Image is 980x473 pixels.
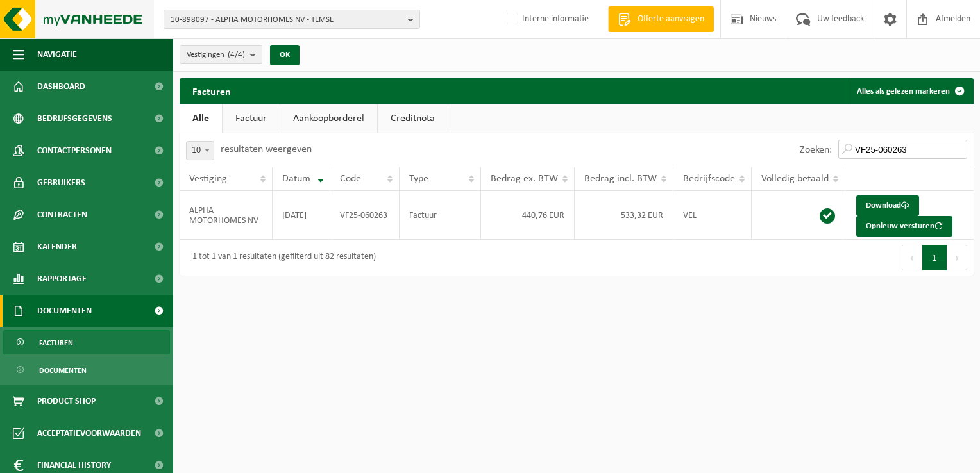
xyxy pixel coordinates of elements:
span: Bedrag ex. BTW [491,174,558,184]
span: Datum [282,174,310,184]
span: Product Shop [37,385,96,417]
count: (4/4) [228,51,245,59]
td: Factuur [400,191,481,240]
span: 10-898097 - ALPHA MOTORHOMES NV - TEMSE [171,10,403,29]
span: Offerte aanvragen [634,13,707,26]
a: Factuur [223,104,280,133]
label: resultaten weergeven [221,144,312,154]
span: Rapportage [37,263,87,295]
a: Documenten [3,358,170,382]
span: Kalender [37,231,77,263]
span: Bedrijfsgegevens [37,103,112,135]
button: Opnieuw versturen [856,216,952,236]
td: VEL [673,191,752,240]
span: Facturen [39,331,73,355]
span: Contracten [37,199,87,231]
span: Type [409,174,428,184]
span: Volledig betaald [761,174,829,184]
a: Aankoopborderel [280,104,377,133]
a: Alle [180,104,222,133]
span: Contactpersonen [37,135,112,167]
span: Documenten [39,358,87,383]
td: VF25-060263 [330,191,400,240]
td: 440,76 EUR [481,191,575,240]
span: 10 [187,142,214,160]
span: Documenten [37,295,92,327]
span: 10 [186,141,214,160]
button: OK [270,45,300,65]
span: Code [340,174,361,184]
button: 1 [922,245,947,270]
span: Bedrijfscode [683,174,735,184]
td: [DATE] [273,191,330,240]
label: Interne informatie [504,10,589,29]
button: Next [947,245,967,270]
button: Alles als gelezen markeren [847,78,972,104]
span: Gebruikers [37,167,85,199]
span: Acceptatievoorwaarden [37,417,141,449]
h2: Facturen [180,78,244,103]
a: Offerte aanvragen [608,6,714,32]
td: ALPHA MOTORHOMES NV [180,191,273,240]
a: Creditnota [378,104,448,133]
button: Previous [902,245,922,270]
span: Vestigingen [187,46,245,65]
a: Facturen [3,330,170,354]
label: Zoeken: [800,145,832,155]
span: Vestiging [189,174,227,184]
button: 10-898097 - ALPHA MOTORHOMES NV - TEMSE [164,10,420,29]
div: 1 tot 1 van 1 resultaten (gefilterd uit 82 resultaten) [186,246,376,269]
td: 533,32 EUR [575,191,673,240]
span: Navigatie [37,38,77,71]
button: Vestigingen(4/4) [180,45,262,64]
span: Bedrag incl. BTW [584,174,657,184]
span: Dashboard [37,71,85,103]
a: Download [856,195,919,216]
